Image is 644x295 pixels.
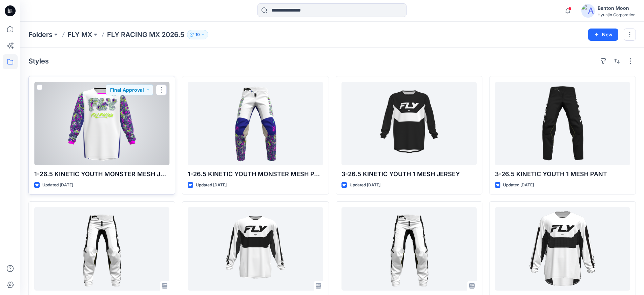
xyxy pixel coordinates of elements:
a: 5-26.5 KINETIC 1 MESH PANT [34,207,169,291]
a: Folders [28,30,53,39]
button: 10 [187,30,208,39]
img: avatar [581,4,595,18]
a: 1-26.5 KINETIC 1 MESH JERSEY [495,207,630,291]
a: 1-26.5 KINETIC YOUTH MONSTER MESH JERSEY [34,82,169,165]
p: 1-26.5 KINETIC YOUTH MONSTER MESH JERSEY [34,169,169,179]
div: Benton Moon [598,4,636,12]
p: Updated [DATE] [42,182,73,189]
a: 4-26.5 KINETIC 1 MESH PANT [341,207,477,291]
a: 1-26.5 KINETIC YOUTH MONSTER MESH PANT [188,82,323,165]
p: Updated [DATE] [350,182,380,189]
p: Updated [DATE] [196,182,227,189]
p: FLY RACING MX 2026.5 [107,30,184,39]
a: FLY MX [67,30,92,39]
div: Hyunjin Corporation [598,12,636,17]
button: New [588,29,618,41]
a: 3-26.5 KINETIC YOUTH 1 MESH PANT [495,82,630,165]
a: 3-26.5 KINETIC YOUTH 1 MESH JERSEY [341,82,477,165]
p: Updated [DATE] [503,182,534,189]
a: 4-26.5 KINETIC 1 MESH JERSEY [188,207,323,291]
p: 3-26.5 KINETIC YOUTH 1 MESH PANT [495,169,630,179]
h4: Styles [28,57,49,65]
p: 1-26.5 KINETIC YOUTH MONSTER MESH PANT [188,169,323,179]
p: 3-26.5 KINETIC YOUTH 1 MESH JERSEY [341,169,477,179]
p: 10 [195,31,200,38]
